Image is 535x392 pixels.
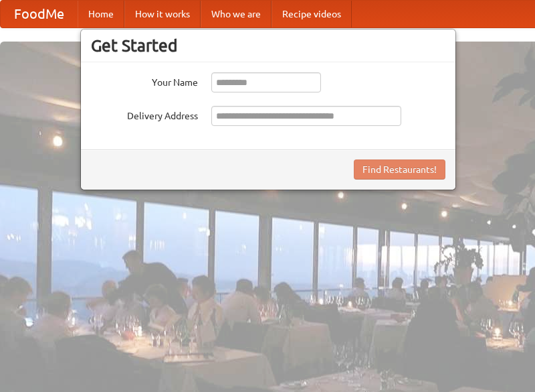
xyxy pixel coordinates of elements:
label: Delivery Address [91,106,198,123]
a: Home [78,1,124,27]
a: FoodMe [1,1,78,27]
a: Who we are [201,1,272,27]
a: Recipe videos [272,1,352,27]
a: How it works [124,1,201,27]
button: Find Restaurants! [354,159,445,180]
label: Your Name [91,72,198,89]
h3: Get Started [91,36,445,56]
